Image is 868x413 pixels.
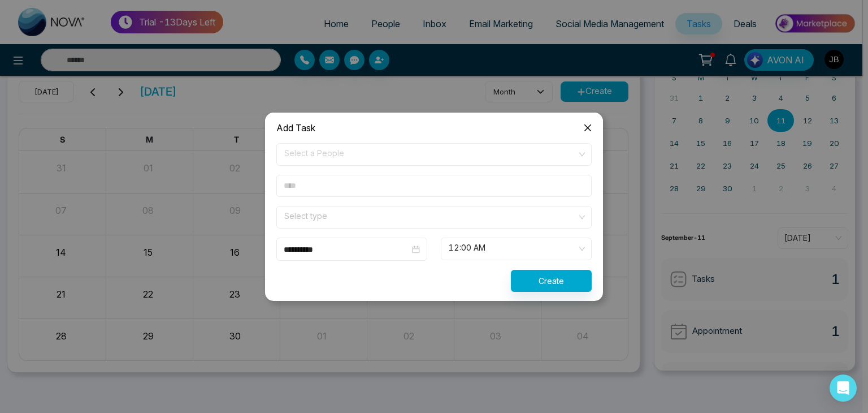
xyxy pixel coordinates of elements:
[449,239,584,259] span: 12:00 AM
[572,113,603,143] button: Close
[830,375,857,402] div: Open Intercom Messenger
[583,123,592,132] span: close
[511,270,592,292] button: Create
[284,145,584,164] span: Select a People
[276,122,592,134] div: Add Task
